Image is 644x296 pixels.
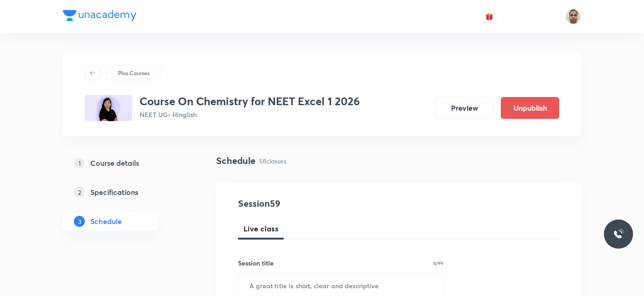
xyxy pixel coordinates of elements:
button: avatar [482,9,497,24]
button: Preview [435,97,493,119]
p: NEET UG • Hinglish [140,110,360,119]
img: avatar [485,12,493,20]
img: Shekhar Banerjee [566,9,581,24]
img: ttu [613,229,624,240]
h5: Course details [90,158,139,168]
p: 1 [74,158,85,168]
h5: Specifications [90,187,138,198]
img: EE40EAB9-50B3-4B36-BBD9-D86B71E76974_plus.png [85,95,132,121]
a: 2Specifications [63,183,187,201]
a: Company Logo [63,10,136,23]
p: 3 [74,216,85,227]
p: 58 classes [259,156,286,166]
p: 0/99 [433,261,443,265]
h4: Schedule [216,154,255,168]
img: Company Logo [63,10,136,21]
h5: Schedule [90,216,122,227]
h6: Session title [238,258,274,268]
p: Plus Courses [118,69,150,77]
span: Live class [244,223,278,234]
p: 2 [74,187,85,198]
h3: Course On Chemistry for NEET Excel 1 2026 [140,95,360,108]
button: Unpublish [501,97,559,119]
h4: Session 59 [238,197,405,210]
a: 1Course details [63,154,187,172]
